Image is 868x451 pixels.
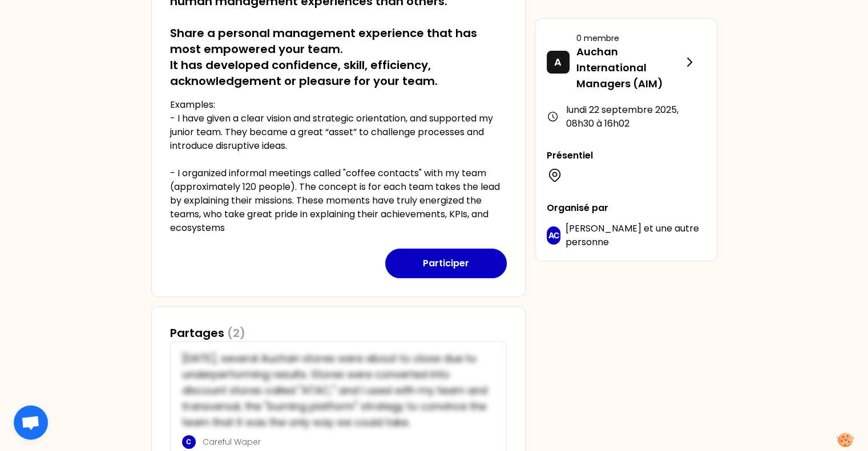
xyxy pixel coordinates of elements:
[385,249,507,278] button: Participer
[170,325,245,341] h3: Partages
[565,222,699,249] span: une autre personne
[576,44,683,92] p: Auchan International Managers (AIM)
[547,149,705,162] p: Présentiel
[554,54,562,70] p: A
[565,222,641,235] span: [PERSON_NAME]
[182,351,488,430] p: [DATE], several Auchan stores were about to close due to underperforming results. Stores were con...
[203,436,488,448] p: Careful Waper
[576,32,683,44] p: 0 membre
[227,325,245,341] span: (2)
[565,222,705,249] p: et
[548,230,559,241] p: AC
[547,103,705,131] div: lundi 22 septembre 2025 , 08h30 à 16h02
[170,98,507,235] p: Examples: - I have given a clear vision and strategic orientation, and supported my junior team. ...
[186,437,191,446] p: C
[547,201,705,215] p: Organisé par
[14,405,48,440] div: Chat abierto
